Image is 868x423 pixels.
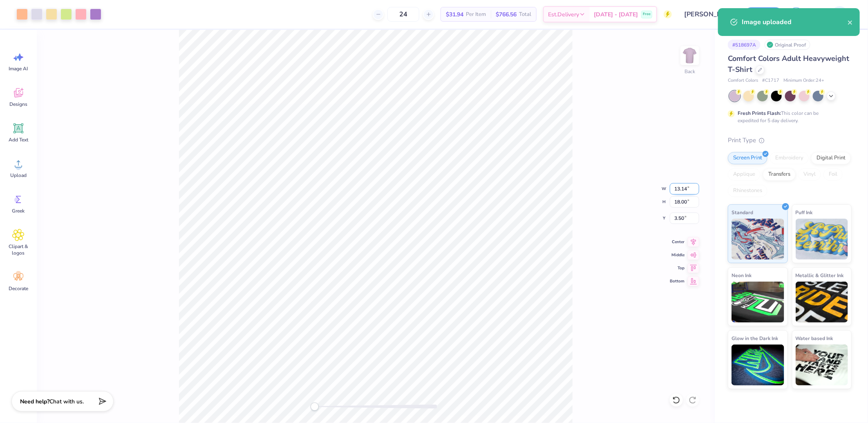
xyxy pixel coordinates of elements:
[738,110,781,116] strong: Fresh Prints Flash:
[832,6,848,22] img: Wilfredo Manabat
[685,68,695,75] div: Back
[12,208,25,214] span: Greek
[728,168,761,181] div: Applique
[732,345,784,385] img: Glow in the Dark Ink
[49,398,84,405] span: Chat with us.
[670,265,685,271] span: Top
[5,243,32,256] span: Clipart & logos
[496,10,517,19] span: $766.56
[732,208,753,217] span: Standard
[796,208,813,217] span: Puff Ink
[732,282,784,322] img: Neon Ink
[643,11,651,17] span: Free
[682,47,698,64] img: Back
[814,6,852,22] a: WM
[20,398,49,405] strong: Need help?
[796,219,848,260] img: Puff Ink
[783,77,824,84] span: Minimum Order: 24 +
[742,17,848,27] div: Image uploaded
[738,110,838,124] div: This color can be expedited for 5 day delivery.
[670,252,685,258] span: Middle
[670,239,685,245] span: Center
[9,137,28,143] span: Add Text
[728,54,849,74] span: Comfort Colors Adult Heavyweight T-Shirt
[765,40,810,50] div: Original Proof
[732,219,784,260] img: Standard
[732,334,778,342] span: Glow in the Dark Ink
[770,152,809,164] div: Embroidery
[728,185,767,197] div: Rhinestones
[798,168,821,181] div: Vinyl
[762,77,779,84] span: # C1717
[446,10,463,19] span: $31.94
[9,65,28,72] span: Image AI
[548,10,579,19] span: Est. Delivery
[728,152,767,164] div: Screen Print
[519,10,531,19] span: Total
[670,278,685,284] span: Bottom
[732,271,752,280] span: Neon Ink
[311,403,319,411] div: Accessibility label
[796,345,848,385] img: Water based Ink
[466,10,486,19] span: Per Item
[848,17,853,27] button: close
[728,77,758,84] span: Comfort Colors
[10,172,27,179] span: Upload
[796,334,833,342] span: Water based Ink
[763,168,796,181] div: Transfers
[796,282,848,322] img: Metallic & Glitter Ink
[796,271,844,280] span: Metallic & Glitter Ink
[823,168,843,181] div: Foil
[594,10,638,19] span: [DATE] - [DATE]
[9,101,27,107] span: Designs
[9,285,28,292] span: Decorate
[678,6,738,22] input: Untitled Design
[811,152,851,164] div: Digital Print
[728,136,852,145] div: Print Type
[387,7,419,22] input: – –
[728,40,761,50] div: # 518697A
